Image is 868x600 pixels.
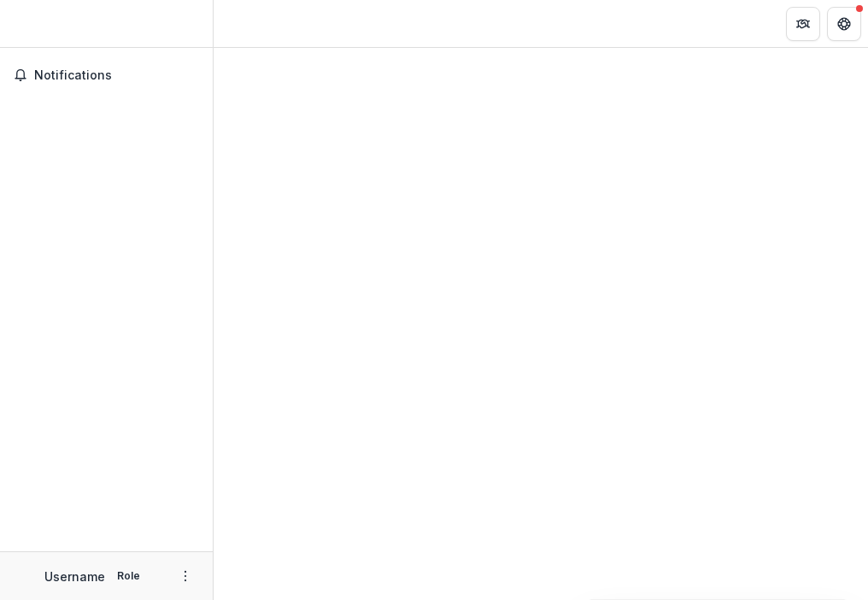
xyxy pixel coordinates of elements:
p: Role [112,568,145,584]
button: Partners [786,7,820,41]
button: Notifications [7,62,206,89]
button: Get Help [827,7,861,41]
span: Notifications [34,68,199,83]
p: Username [44,568,105,585]
button: More [175,566,196,586]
